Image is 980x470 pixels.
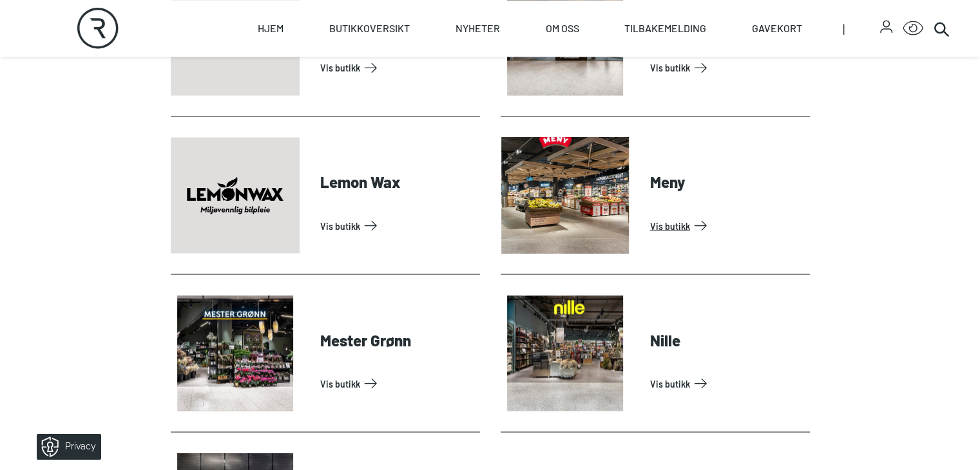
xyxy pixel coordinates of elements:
a: Vis Butikk: Lemon Wax [320,215,475,236]
a: Vis Butikk: Mester Grønn [320,373,475,393]
a: Vis Butikk: Meny [650,215,805,236]
a: Vis Butikk: Nille [650,373,805,393]
iframe: Manage Preferences [13,429,118,464]
a: Vis Butikk: Kremmerhuset [320,57,475,78]
a: Vis Butikk: Krogsveen [650,57,805,78]
button: Open Accessibility Menu [903,18,923,39]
